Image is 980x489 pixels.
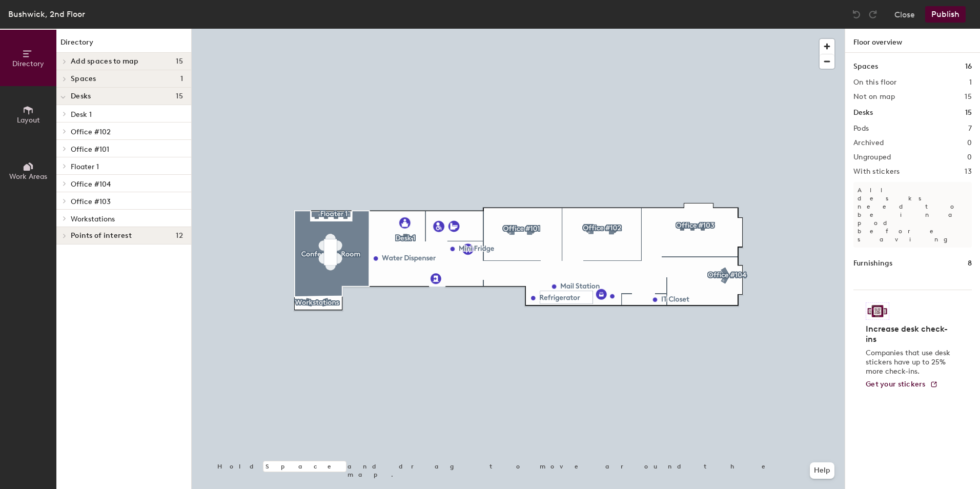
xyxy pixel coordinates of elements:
[866,324,953,344] h4: Increase desk check-ins
[866,380,938,389] a: Get your stickers
[810,462,834,479] button: Help
[71,75,96,83] span: Spaces
[894,6,915,23] button: Close
[853,107,873,118] h1: Desks
[967,153,972,161] h2: 0
[71,232,132,240] span: Points of interest
[176,232,183,240] span: 12
[853,258,892,269] h1: Furnishings
[965,107,972,118] h1: 15
[968,258,972,269] h1: 8
[176,92,183,100] span: 15
[853,153,891,161] h2: Ungrouped
[71,57,139,66] span: Add spaces to map
[965,168,972,176] h2: 13
[176,57,183,66] span: 15
[17,116,40,125] span: Layout
[71,110,92,119] span: Desk 1
[9,172,47,181] span: Work Areas
[965,61,972,72] h1: 16
[866,380,926,389] span: Get your stickers
[71,215,115,223] span: Workstations
[853,61,878,72] h1: Spaces
[866,349,953,376] p: Companies that use desk stickers have up to 25% more check-ins.
[8,8,85,21] div: Bushwick, 2nd Floor
[853,78,897,87] h2: On this floor
[71,92,91,100] span: Desks
[853,168,900,176] h2: With stickers
[968,125,972,133] h2: 7
[965,93,972,101] h2: 15
[967,139,972,147] h2: 0
[853,182,972,248] p: All desks need to be in a pod before saving
[12,59,44,68] span: Directory
[71,145,109,154] span: Office #101
[71,197,111,206] span: Office #103
[853,139,884,147] h2: Archived
[71,162,99,171] span: Floater 1
[71,128,111,136] span: Office #102
[71,180,111,189] span: Office #104
[969,78,972,87] h2: 1
[56,37,191,53] h1: Directory
[868,9,878,19] img: Redo
[925,6,966,23] button: Publish
[866,302,889,320] img: Sticker logo
[853,125,869,133] h2: Pods
[853,93,895,101] h2: Not on map
[851,9,862,19] img: Undo
[845,29,980,53] h1: Floor overview
[180,75,183,83] span: 1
